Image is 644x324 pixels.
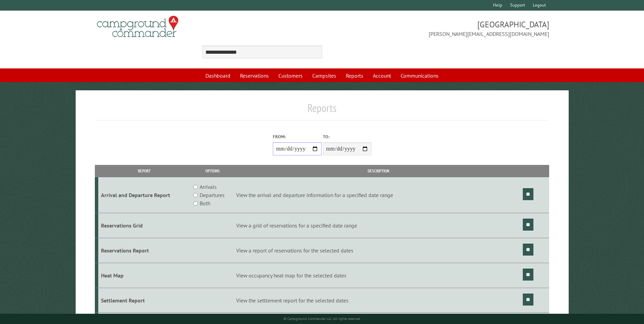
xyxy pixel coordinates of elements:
a: Account [369,69,395,82]
span: [GEOGRAPHIC_DATA] [PERSON_NAME][EMAIL_ADDRESS][DOMAIN_NAME] [322,19,550,38]
th: Report [98,165,190,177]
td: Arrival and Departure Report [98,177,190,213]
td: Settlement Report [98,288,190,313]
a: Reservations [236,69,273,82]
td: View the arrival and departure information for a specified date range [235,177,522,213]
a: Customers [274,69,307,82]
img: Campground Commander [95,13,180,40]
label: From: [273,133,321,140]
td: View a grid of reservations for a specified date range [235,213,522,238]
label: Both [200,199,210,207]
td: Reservations Grid [98,213,190,238]
label: To: [323,133,371,140]
h1: Reports [95,101,549,120]
td: Reservations Report [98,238,190,263]
a: Dashboard [201,69,235,82]
small: © Campground Commander LLC. All rights reserved. [283,316,361,321]
th: Description [235,165,522,177]
label: Arrivals [200,183,217,191]
td: View occupancy heat map for the selected dates [235,263,522,288]
td: View the settlement report for the selected dates [235,288,522,313]
a: Reports [342,69,367,82]
td: View a report of reservations for the selected dates [235,238,522,263]
td: Heat Map [98,263,190,288]
label: Departures [200,191,225,199]
a: Communications [396,69,443,82]
a: Campsites [308,69,340,82]
th: Options [190,165,235,177]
